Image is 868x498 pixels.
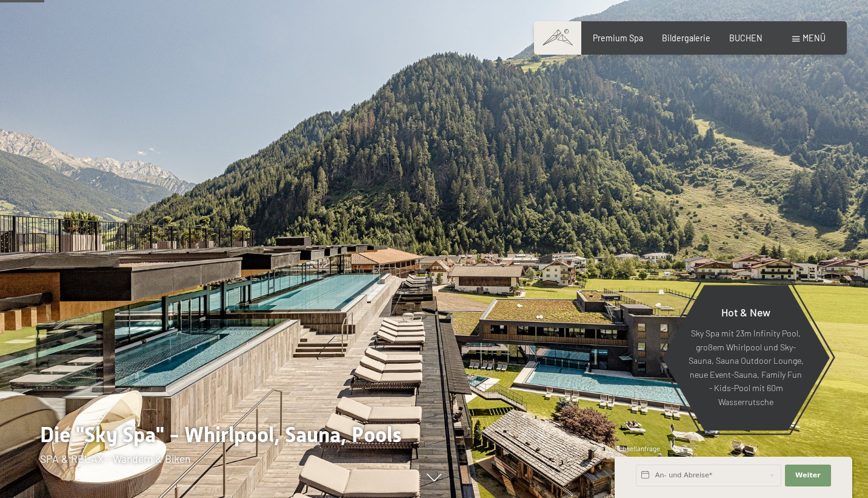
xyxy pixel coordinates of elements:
[615,445,660,452] span: Schnellanfrage
[785,465,831,486] button: Weiter
[662,33,710,43] a: Bildergalerie
[661,284,830,431] a: Hot & New Sky Spa mit 23m Infinity Pool, großem Whirlpool und Sky-Sauna, Sauna Outdoor Lounge, ne...
[721,305,770,319] span: Hot & New
[688,327,804,409] p: Sky Spa mit 23m Infinity Pool, großem Whirlpool und Sky-Sauna, Sauna Outdoor Lounge, neue Event-S...
[729,33,763,43] a: BUCHEN
[593,33,643,43] a: Premium Spa
[795,471,821,480] span: Weiter
[803,33,826,43] span: Menü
